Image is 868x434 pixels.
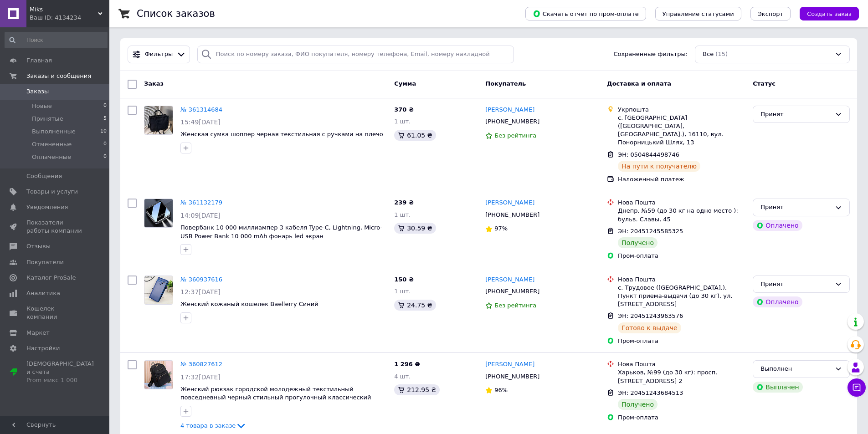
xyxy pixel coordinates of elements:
[483,286,541,297] div: [PHONE_NUMBER]
[485,276,534,284] a: [PERSON_NAME]
[618,360,745,368] div: Нова Пошта
[26,376,94,384] div: Prom микс 1 000
[750,7,791,20] button: Экспорт
[100,128,107,136] span: 10
[525,7,646,20] button: Скачать отчет по пром-оплате
[485,199,534,207] a: [PERSON_NAME]
[485,80,526,87] span: Покупатель
[5,32,108,48] input: Поиск
[807,10,852,17] span: Создать заказ
[613,50,688,59] span: Сохраненные фильтры:
[618,276,745,284] div: Нова Пошта
[394,223,436,234] div: 30.59 ₴
[394,118,411,125] span: 1 шт.
[180,106,222,113] a: № 361314684
[26,344,60,352] span: Настройки
[394,106,414,113] span: 370 ₴
[26,172,62,180] span: Сообщения
[394,288,411,295] span: 1 шт.
[394,276,414,283] span: 150 ₴
[618,237,657,248] div: Получено
[485,360,534,369] a: [PERSON_NAME]
[753,80,776,87] span: Статус
[26,56,52,65] span: Главная
[394,199,414,206] span: 239 ₴
[144,106,173,134] img: Фото товару
[483,371,541,383] div: [PHONE_NUMBER]
[394,373,411,380] span: 4 шт.
[32,128,76,136] span: Выполненные
[394,80,416,87] span: Сумма
[715,51,728,57] span: (15)
[618,312,683,319] span: ЭН: 20451243963576
[180,212,221,219] span: 14:09[DATE]
[618,284,745,309] div: с. Трудовое ([GEOGRAPHIC_DATA].), Пункт приема-выдачи (до 30 кг), ул. [STREET_ADDRESS]
[26,329,50,337] span: Маркет
[32,153,71,161] span: Оплаченные
[618,161,700,172] div: На пути к получателю
[703,50,714,59] span: Все
[483,116,541,128] div: [PHONE_NUMBER]
[494,387,508,393] span: 96%
[753,382,802,393] div: Выплачен
[618,399,657,410] div: Получено
[180,422,247,429] a: 4 товара в заказе
[494,132,536,139] span: Без рейтинга
[394,361,420,368] span: 1 296 ₴
[618,106,745,114] div: Укрпошта
[180,131,383,138] a: Женская сумка шоппер черная текстильная с ручками на плечо
[618,368,745,385] div: Харьков, №99 (до 30 кг): просп. [STREET_ADDRESS] 2
[26,242,51,250] span: Отзывы
[26,72,91,80] span: Заказы и сообщения
[180,373,221,381] span: 17:32[DATE]
[144,276,173,305] a: Фото товару
[26,305,84,321] span: Кошелек компании
[180,118,221,126] span: 15:49[DATE]
[26,258,64,266] span: Покупатели
[30,14,109,22] div: Ваш ID: 4134234
[32,115,63,123] span: Принятые
[394,130,436,141] div: 61.05 ₴
[197,46,514,63] input: Поиск по номеру заказа, ФИО покупателя, номеру телефона, Email, номеру накладной
[760,280,831,289] div: Принят
[394,211,411,218] span: 1 шт.
[618,228,683,235] span: ЭН: 20451245585325
[618,175,745,184] div: Наложенный платеж
[144,199,173,227] img: Фото товару
[144,361,173,389] img: Фото товару
[144,276,173,304] img: Фото товару
[655,7,741,20] button: Управление статусами
[144,106,173,135] a: Фото товару
[485,106,534,114] a: [PERSON_NAME]
[847,378,866,397] button: Чат с покупателем
[753,296,802,307] div: Оплачено
[26,219,84,235] span: Показатели работы компании
[180,224,382,240] a: Повербанк 10 000 миллиампер 3 кабеля Type-C, Lightning, Micro-USB Power Bank 10 000 mAh фонарь le...
[26,274,76,282] span: Каталог ProSale
[758,10,783,17] span: Экспорт
[483,209,541,221] div: [PHONE_NUMBER]
[32,140,72,148] span: Отмененные
[753,220,802,231] div: Оплачено
[618,414,745,422] div: Пром-оплата
[26,289,60,297] span: Аналитика
[618,114,745,147] div: с. [GEOGRAPHIC_DATA] ([GEOGRAPHIC_DATA], [GEOGRAPHIC_DATA].), 16110, вул. Понорницький Шлях, 13
[180,386,371,401] span: Женский рюкзак городской молодежный текстильный повседневный черный стильный прогулочный классиче...
[144,360,173,389] a: Фото товару
[618,389,683,396] span: ЭН: 20451243684513
[103,102,107,110] span: 0
[26,87,49,96] span: Заказы
[180,422,236,429] span: 4 товара в заказе
[144,199,173,228] a: Фото товару
[180,301,318,307] a: Женский кожаный кошелек Baellerry Синий
[607,80,671,87] span: Доставка и оплата
[618,207,745,223] div: Днепр, №59 (до 30 кг на одно место ): бульв. Славы, 45
[103,115,107,123] span: 5
[494,225,508,232] span: 97%
[180,199,222,206] a: № 361132179
[26,360,94,385] span: [DEMOGRAPHIC_DATA] и счета
[618,322,681,333] div: Готово к выдаче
